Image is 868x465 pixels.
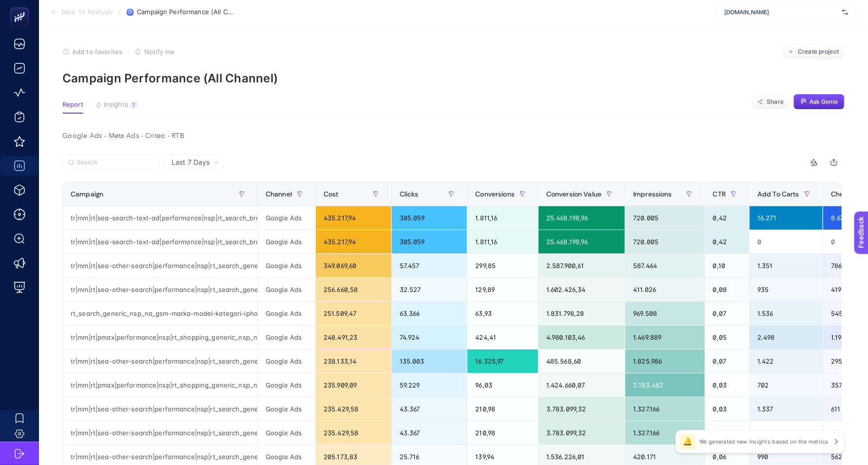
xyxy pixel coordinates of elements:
div: 0,42 [705,206,749,230]
div: 1.811,16 [467,206,538,230]
button: Create project [782,44,845,59]
div: Google Ads [258,278,315,301]
div: 129,89 [467,278,538,301]
div: 235.429,58 [316,397,391,421]
div: Google Ads [258,302,315,325]
div: 96,03 [467,373,538,397]
div: 3.783.099,32 [539,421,625,445]
div: 935 [750,278,823,301]
div: Google Ads - Meta Ads - Criteo - RTB [55,129,849,143]
div: tr|mm|rt|sea-search-text-ad|performance|nsp|rt_search_brand_nsp_na_pure-exact|na|d2c|Search-Brand... [63,230,257,253]
div: 16.271 [750,206,823,230]
div: 3.783.099,32 [539,397,625,421]
button: Add to favorites [62,48,122,56]
p: We generated new insights based on the metrics [699,438,829,446]
div: 1.337 [750,397,823,421]
div: 0,07 [705,349,749,373]
span: Channel [266,190,292,198]
div: 🔔 [680,434,695,449]
div: 25.468.198,96 [539,206,625,230]
div: 4.980.103,46 [539,326,625,349]
span: Add To Carts [757,190,799,198]
span: Conversion Value [546,190,601,198]
div: tr|mm|rt|sea-other-search|performance|nsp|rt_search_generic_nsp_na_dsa-other-traffic-category|na|... [63,349,257,373]
div: Google Ads [258,254,315,277]
div: 349.069,60 [316,254,391,277]
div: 1.602.426,34 [539,278,625,301]
div: 256.660,58 [316,278,391,301]
div: 0,08 [705,278,749,301]
div: 2.183.482 [625,373,704,397]
div: tr|mm|rt|pmax|performance|nsp|rt_shopping_generic_nsp_na_pmax-other-top-seller|na|d2c|AOP|OSB0002JUP [63,373,257,397]
div: tr|mm|rt|sea-other-search|performance|nsp|rt_search_generic_nsp_na_dsa-other-max-conv-value-feed|... [63,421,257,445]
div: 1.327.166 [625,421,704,445]
div: 435.217,94 [316,206,391,230]
span: Insights [104,101,128,109]
div: 1.811,16 [467,230,538,253]
div: 1.469.889 [625,326,704,349]
div: 0,03 [705,397,749,421]
div: Google Ads [258,206,315,230]
div: 485.568,60 [539,349,625,373]
div: 0 [750,421,823,445]
div: 135.003 [392,349,467,373]
div: 32.527 [392,278,467,301]
div: 424,41 [467,326,538,349]
button: Share [752,94,790,110]
span: Back To Analysis [61,8,113,16]
div: 411.026 [625,278,704,301]
div: 7 [130,101,137,109]
div: 0,10 [705,254,749,277]
div: 0 [750,230,823,253]
div: 587.464 [625,254,704,277]
div: 1.536 [750,302,823,325]
div: 0,42 [705,230,749,253]
span: Ask Genie [810,98,838,106]
div: 435.217,94 [316,230,391,253]
span: Notify me [144,48,174,56]
span: Cost [324,190,339,198]
span: Checkouts [831,190,865,198]
div: 702 [750,373,823,397]
span: Feedback [6,3,37,11]
div: 0,03 [705,373,749,397]
div: tr|mm|rt|pmax|performance|nsp|rt_shopping_generic_nsp_na_pmax-other-traffic|na|d2c|AOP|OSB0002K1G [63,326,257,349]
div: 1.825.986 [625,349,704,373]
div: 1.351 [750,254,823,277]
div: 210,98 [467,397,538,421]
p: Campaign Performance (All Channel) [62,71,845,85]
div: tr|mm|rt|sea-other-search|performance|nsp|rt_search_generic_nsp_na_dsa-other-hero-urunler|na|d2c|... [63,278,257,301]
div: 235.909,09 [316,373,391,397]
div: 59.229 [392,373,467,397]
div: tr|mm|rt|sea-other-search|performance|nsp|rt_search_generic_nsp_na_dsa-other-max-conv-value-feed|... [63,397,257,421]
div: Google Ads [258,421,315,445]
span: Add to favorites [72,48,122,56]
span: Conversions [475,190,515,198]
div: 74.924 [392,326,467,349]
span: Share [767,98,784,106]
div: 1.831.798,28 [539,302,625,325]
div: 969.508 [625,302,704,325]
div: 0,07 [705,302,749,325]
div: tr|mm|rt|sea-search-text-ad|performance|nsp|rt_search_brand_nsp_na_pure-exact|na|d2c|Search-Brand... [63,206,257,230]
div: 720.005 [625,206,704,230]
div: Google Ads [258,230,315,253]
span: Impressions [633,190,672,198]
div: 0,05 [705,326,749,349]
input: Search [77,159,154,166]
span: Clicks [400,190,419,198]
div: 235.429,58 [316,421,391,445]
div: 2.587.900,61 [539,254,625,277]
div: 16.325,97 [467,349,538,373]
div: 1.327.166 [625,397,704,421]
div: Google Ads [258,349,315,373]
div: Google Ads [258,326,315,349]
div: 25.468.198,96 [539,230,625,253]
button: Ask Genie [793,94,845,110]
div: 299,85 [467,254,538,277]
span: [DOMAIN_NAME] [724,8,838,16]
button: Notify me [135,48,174,56]
span: Campaign [71,190,103,198]
span: Campaign Performance (All Channel) [137,8,234,16]
div: 57.457 [392,254,467,277]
